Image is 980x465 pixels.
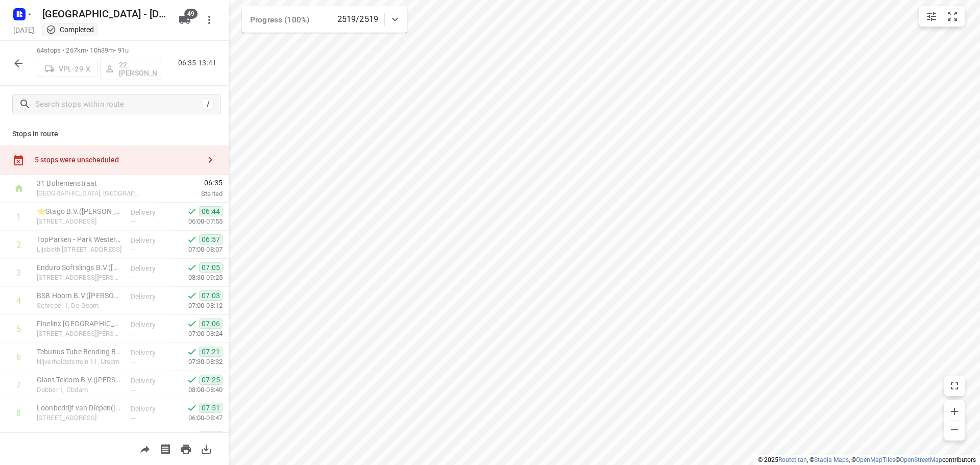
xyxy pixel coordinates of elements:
span: Share route [135,444,155,453]
span: 07:06 [199,319,223,329]
p: 06:00-08:47 [172,413,223,423]
p: Giant Telcom B.V.(Koen Buijs) [37,375,122,385]
p: Lijsbeth Tijsweg 7, Berkhout [37,244,122,255]
a: OpenStreetMap [900,456,942,463]
p: 07:30-08:32 [172,357,223,367]
svg: Done [187,234,197,244]
svg: Done [187,375,197,385]
p: Delivery [131,263,168,274]
svg: Done [187,262,197,273]
p: TopParken - Park Westerkogge(Julian van Est) [37,234,122,244]
p: Nijverheidsterrein 11, Ursem [37,357,122,367]
div: This project completed. You cannot make any changes to it. [46,25,94,35]
span: 06:57 [199,234,223,244]
span: 06:44 [199,206,223,216]
p: Delivery [131,235,168,246]
div: 6 [16,352,21,362]
p: Delivery [131,376,168,386]
div: 5 stops were unscheduled [35,156,200,164]
p: Finelinx Nederland - Selfbilling B.V. - De Goorn(Miranda Gout) [37,319,122,329]
div: small contained button group [919,6,965,27]
span: Progress (100%) [250,15,309,25]
button: 49 [175,10,195,30]
p: [STREET_ADDRESS][PERSON_NAME] [37,329,122,339]
span: 07:51 [199,431,223,441]
p: 2519/2519 [337,13,378,26]
p: 08:30-09:25 [172,273,223,283]
p: Delivery [131,291,168,302]
p: Loonbedrijf van Diepen(Renate van Diepen) [37,403,122,413]
div: 7 [16,380,21,390]
p: Delivery [131,207,168,217]
span: Download route [196,444,216,453]
p: 06:00-07:55 [172,216,223,227]
span: Print route [176,444,196,453]
p: Stops in route [12,129,216,139]
div: 5 [16,324,21,334]
p: 64 stops • 267km • 10h39m • 91u [37,46,161,56]
p: ⭐Stago B.V.(Bernard Koolhaas) [37,206,122,216]
div: 2 [16,240,21,250]
button: Fit zoom [942,6,963,27]
span: 07:21 [199,347,223,357]
svg: Done [187,319,197,329]
p: Started [155,189,223,199]
p: [STREET_ADDRESS] [37,413,122,423]
p: [STREET_ADDRESS] [37,216,122,227]
p: 06:35-13:41 [178,58,220,68]
p: [GEOGRAPHIC_DATA], [GEOGRAPHIC_DATA] [37,188,143,199]
p: 07:00-08:12 [172,301,223,311]
p: 08:00-08:40 [172,385,223,395]
p: Schrepel 1, De Goorn [37,301,122,311]
div: 8 [16,408,21,418]
span: — [131,330,136,338]
p: Dobber 1, Obdam [37,385,122,395]
svg: Done [187,431,197,441]
p: Delivery [131,348,168,358]
a: OpenMapTiles [856,456,895,463]
span: 07:25 [199,375,223,385]
p: [STREET_ADDRESS][PERSON_NAME] [37,273,122,283]
span: — [131,386,136,394]
p: 31 Bohemenstraat [37,178,143,188]
span: — [131,274,136,282]
p: Delivery [131,320,168,330]
a: Stadia Maps [814,456,849,463]
div: Progress (100%)2519/2519 [242,6,407,33]
span: — [131,414,136,422]
span: — [131,218,136,226]
svg: Done [187,347,197,357]
p: 07:00-08:07 [172,244,223,255]
svg: Done [187,290,197,301]
div: 3 [16,268,21,278]
div: 1 [16,212,21,222]
p: Delivery [131,404,168,414]
span: 07:03 [199,290,223,301]
p: Tebunus Tube Bending B.V.(Mieke Genefaas) [37,347,122,357]
div: / [203,99,214,110]
span: — [131,246,136,254]
span: 06:35 [155,178,223,188]
p: Enduro Softslings B.V.(Bob Authoniesse) [37,262,122,273]
span: — [131,302,136,310]
p: 07:00-08:24 [172,329,223,339]
span: 07:51 [199,403,223,413]
li: © 2025 , © , © © contributors [758,456,976,463]
span: Print shipping labels [155,444,176,453]
p: BSB Hoorn B.V.(Jolanda Koning ) [37,290,122,301]
span: — [131,358,136,366]
svg: Done [187,206,197,216]
svg: Done [187,403,197,413]
input: Search stops within route [35,96,203,112]
span: 49 [184,9,198,19]
p: Delivery [131,432,168,442]
span: 07:05 [199,262,223,273]
button: Map settings [921,6,942,27]
a: Routetitan [778,456,807,463]
p: VELUX Commercial Benelux B.V.(Tineke van der Vlugt ) [37,431,122,441]
div: 4 [16,296,21,306]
